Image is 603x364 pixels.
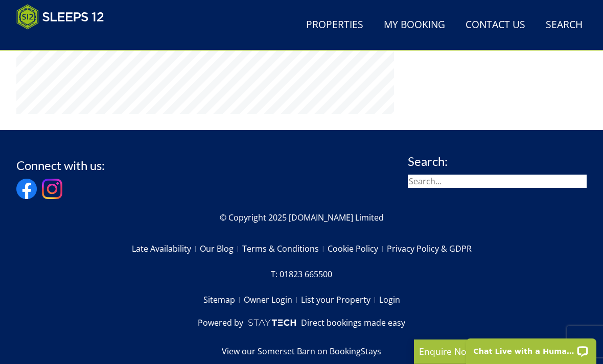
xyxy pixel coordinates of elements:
[16,4,104,30] img: Sleeps 12
[408,175,587,188] input: Search...
[380,14,449,37] a: My Booking
[242,240,328,257] a: Terms & Conditions
[408,155,587,168] h3: Search:
[200,240,242,257] a: Our Blog
[11,36,119,44] iframe: Customer reviews powered by Trustpilot
[222,345,381,357] a: View our Somerset Barn on BookingStays
[419,345,572,358] p: Enquire Now
[271,265,332,283] a: T: 01823 665500
[379,291,400,308] a: Login
[247,317,296,329] img: scrumpy.png
[16,179,37,199] img: Facebook
[203,291,244,308] a: Sitemap
[542,14,587,37] a: Search
[302,14,367,37] a: Properties
[244,291,301,308] a: Owner Login
[301,291,379,308] a: List your Property
[328,240,387,257] a: Cookie Policy
[198,317,405,329] a: Powered byDirect bookings made easy
[461,14,529,37] a: Contact Us
[132,240,200,257] a: Late Availability
[459,332,603,364] iframe: LiveChat chat widget
[16,211,587,224] p: © Copyright 2025 [DOMAIN_NAME] Limited
[16,159,105,172] h3: Connect with us:
[42,179,62,199] img: Instagram
[387,240,472,257] a: Privacy Policy & GDPR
